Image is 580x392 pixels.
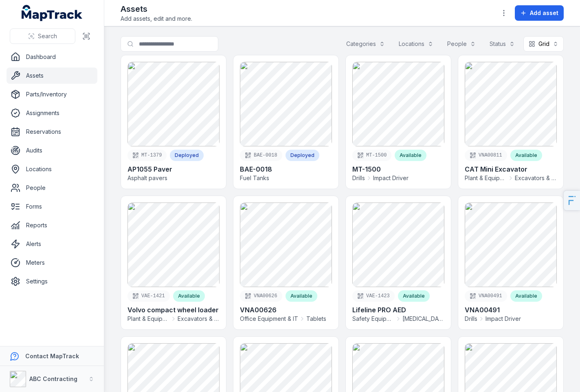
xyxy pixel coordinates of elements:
a: People [7,180,97,196]
strong: ABC Contracting [29,375,77,382]
a: Meters [7,255,97,271]
a: Settings [7,273,97,290]
strong: Contact MapTrack [25,353,79,359]
button: Add asset [515,5,564,21]
a: Audits [7,142,97,159]
button: Grid [523,36,564,52]
button: People [442,36,481,52]
span: Add asset [530,9,558,17]
a: Assignments [7,105,97,121]
span: Search [38,32,57,40]
h2: Assets [121,3,192,15]
a: Locations [7,161,97,177]
a: Forms [7,198,97,215]
button: Search [10,28,75,44]
a: Parts/Inventory [7,86,97,102]
a: Dashboard [7,49,97,65]
span: Add assets, edit and more. [121,15,192,23]
a: Alerts [7,236,97,252]
a: Assets [7,68,97,84]
a: MapTrack [22,5,83,21]
button: Status [484,36,520,52]
a: Reservations [7,124,97,140]
a: Reports [7,217,97,233]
